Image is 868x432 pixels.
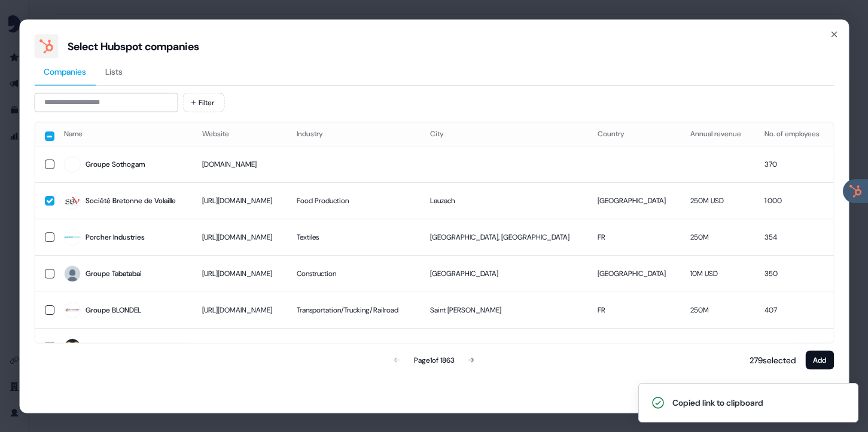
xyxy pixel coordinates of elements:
td: Transportation/Trucking/Railroad [287,292,420,328]
td: [GEOGRAPHIC_DATA] [588,182,681,219]
div: Société Bretonne de Volaille [85,195,175,207]
td: [DOMAIN_NAME] [193,146,287,182]
td: [GEOGRAPHIC_DATA] [588,255,681,292]
td: Construction [287,255,420,292]
th: Industry [287,122,420,146]
td: 1 000 [755,182,833,219]
div: Groupe Sothogam [85,158,144,170]
div: Lynxeo [85,341,108,353]
td: 370 [755,146,833,182]
td: Textiles [287,219,420,255]
th: No. of employees [755,122,833,146]
div: Groupe Tabatabai [85,268,141,280]
th: Annual revenue [681,122,755,146]
p: 279 selected [745,354,796,366]
td: [URL][DOMAIN_NAME] [193,292,287,328]
div: Page 1 of 1863 [414,354,455,366]
td: [GEOGRAPHIC_DATA], [GEOGRAPHIC_DATA] [420,219,588,255]
div: Porcher Industries [85,231,144,243]
span: Lists [105,65,123,77]
td: 2 500 [755,328,833,364]
td: 250M [681,292,755,328]
th: City [420,122,588,146]
td: [DOMAIN_NAME] [193,328,287,364]
th: Name [54,122,193,146]
td: [URL][DOMAIN_NAME] [193,255,287,292]
td: 350 [755,255,833,292]
td: Food Production [287,182,420,219]
td: [URL][DOMAIN_NAME] [193,219,287,255]
button: Add [805,350,834,369]
td: FR [588,328,681,364]
div: Select Hubspot companies [68,39,199,53]
td: FR [588,219,681,255]
th: Website [193,122,287,146]
td: [URL][DOMAIN_NAME] [193,182,287,219]
td: 407 [755,292,833,328]
span: Companies [44,65,86,77]
td: [GEOGRAPHIC_DATA], [GEOGRAPHIC_DATA] [420,328,588,364]
td: [GEOGRAPHIC_DATA] [420,255,588,292]
th: Country [588,122,681,146]
td: FR [588,292,681,328]
td: 10M USD [681,255,755,292]
td: Electrical/Electronic Manufacturing [287,328,420,364]
td: 250M [681,219,755,255]
button: Filter [182,93,224,112]
div: Groupe BLONDEL [85,304,141,316]
td: 354 [755,219,833,255]
td: Lauzach [420,182,588,219]
td: 250M USD [681,182,755,219]
td: Saint [PERSON_NAME] [420,292,588,328]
